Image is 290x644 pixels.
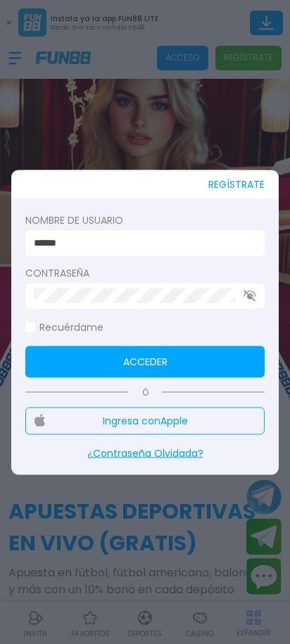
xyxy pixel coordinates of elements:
p: ¿Contraseña Olvidada? [25,446,265,460]
label: Recuérdame [25,320,103,334]
p: Ó [25,386,265,398]
button: Acceder [25,346,265,377]
label: Contraseña [25,265,265,280]
button: Ingresa conApple [25,407,265,434]
button: REGÍSTRATE [208,170,265,198]
label: Nombre de usuario [25,213,265,227]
